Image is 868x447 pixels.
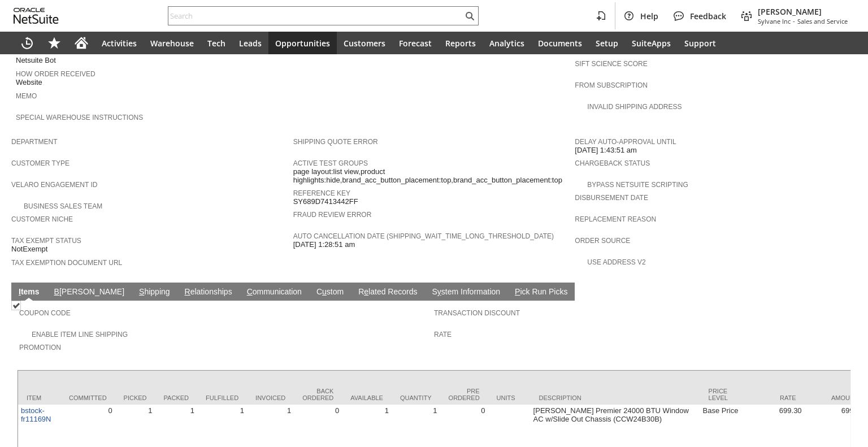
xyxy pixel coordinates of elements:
[293,159,368,167] a: Active Test Groups
[32,331,128,338] a: Enable Item Line Shipping
[314,287,346,298] a: Custom
[758,17,791,25] span: Sylvane Inc
[16,287,42,298] a: Items
[247,287,253,296] span: C
[575,146,637,155] span: [DATE] 1:43:51 am
[497,394,522,401] div: Units
[400,394,432,401] div: Quantity
[124,394,147,401] div: Picked
[322,287,327,296] span: u
[836,285,850,298] a: Unrolled view on
[587,181,688,189] a: Bypass NetSuite Scripting
[690,11,726,21] span: Feedback
[11,245,47,254] span: NotExempt
[575,60,647,68] a: Sift Science Score
[168,9,463,23] input: Search
[293,167,570,185] span: page layout:list view,product highlights:hide,brand_acc_button_placement:top,brand_acc_button_pla...
[684,38,716,49] span: Support
[437,287,441,296] span: y
[275,38,330,49] span: Opportunities
[69,394,107,401] div: Committed
[587,258,645,266] a: Use Address V2
[293,197,358,206] span: SY689D7413442FF
[27,394,52,401] div: Item
[11,181,97,189] a: Velaro Engagement ID
[95,32,144,54] a: Activities
[16,78,42,87] span: Website
[293,232,554,240] a: Auto Cancellation Date (shipping_wait_time_long_threshold_date)
[164,394,189,401] div: Packed
[14,8,59,24] svg: logo
[19,287,21,296] span: I
[640,11,658,21] span: Help
[337,32,392,54] a: Customers
[709,388,734,401] div: Price Level
[150,38,194,49] span: Warehouse
[239,38,262,49] span: Leads
[268,32,337,54] a: Opportunities
[813,394,858,401] div: Amount
[293,138,378,146] a: Shipping Quote Error
[206,394,238,401] div: Fulfilled
[11,138,58,146] a: Department
[364,287,368,296] span: e
[355,287,420,298] a: Related Records
[54,287,59,296] span: B
[575,159,650,167] a: Chargeback Status
[751,394,796,401] div: Rate
[11,215,73,223] a: Customer Niche
[678,32,723,54] a: Support
[244,287,305,298] a: Communication
[139,287,144,296] span: S
[596,38,618,49] span: Setup
[445,38,476,49] span: Reports
[483,32,531,54] a: Analytics
[47,36,61,50] svg: Shortcuts
[16,114,143,121] a: Special Warehouse Instructions
[575,81,648,89] a: From Subscription
[19,309,71,317] a: Coupon Code
[797,17,848,25] span: Sales and Service
[531,32,589,54] a: Documents
[434,309,520,317] a: Transaction Discount
[144,32,201,54] a: Warehouse
[11,259,122,267] a: Tax Exemption Document URL
[350,394,383,401] div: Available
[293,240,355,249] span: [DATE] 1:28:51 am
[11,237,81,245] a: Tax Exempt Status
[575,194,648,202] a: Disbursement Date
[255,394,285,401] div: Invoiced
[512,287,570,298] a: Pick Run Picks
[344,38,385,49] span: Customers
[575,138,676,146] a: Delay Auto-Approval Until
[293,189,350,197] a: Reference Key
[515,287,520,296] span: P
[632,38,671,49] span: SuiteApps
[207,38,225,49] span: Tech
[232,32,268,54] a: Leads
[439,32,483,54] a: Reports
[539,394,692,401] div: Description
[102,38,137,49] span: Activities
[463,9,476,23] svg: Search
[302,388,333,401] div: Back Ordered
[575,215,656,223] a: Replacement reason
[589,32,625,54] a: Setup
[182,287,235,298] a: Relationships
[293,211,372,219] a: Fraud Review Error
[201,32,232,54] a: Tech
[429,287,503,298] a: System Information
[21,406,51,423] a: bstock-fr11169N
[575,237,630,245] a: Order Source
[399,38,432,49] span: Forecast
[19,344,61,351] a: Promotion
[11,301,21,310] img: Checked
[20,36,34,50] svg: Recent Records
[392,32,439,54] a: Forecast
[538,38,582,49] span: Documents
[24,202,102,210] a: Business Sales Team
[16,70,96,78] a: How Order Received
[51,287,127,298] a: B[PERSON_NAME]
[185,287,190,296] span: R
[16,56,56,65] span: Netsuite Bot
